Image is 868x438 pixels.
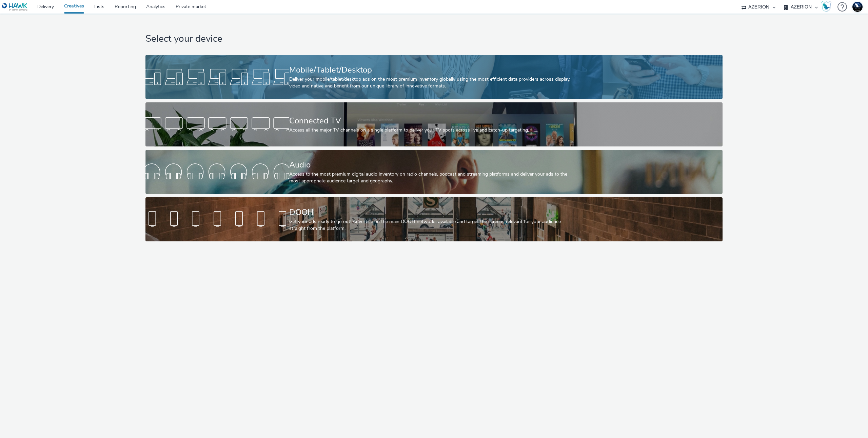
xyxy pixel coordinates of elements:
[852,2,863,12] img: Support Hawk
[289,171,576,185] div: Access to the most premium digital audio inventory on radio channels, podcast and streaming platf...
[289,76,576,90] div: Deliver your mobile/tablet/desktop ads on the most premium inventory globally using the most effi...
[145,150,723,194] a: AudioAccess to the most premium digital audio inventory on radio channels, podcast and streaming ...
[145,197,723,241] a: DOOHGet your ads ready to go out! Advertise on the main DOOH networks available and target the sc...
[2,3,28,11] img: undefined Logo
[289,127,576,134] div: Access all the major TV channels on a single platform to deliver your TV spots across live and ca...
[289,115,576,127] div: Connected TV
[289,159,576,171] div: Audio
[821,1,834,12] a: Hawk Academy
[145,33,723,45] h1: Select your device
[289,218,576,232] div: Get your ads ready to go out! Advertise on the main DOOH networks available and target the screen...
[289,64,576,76] div: Mobile/Tablet/Desktop
[145,55,723,99] a: Mobile/Tablet/DesktopDeliver your mobile/tablet/desktop ads on the most premium inventory globall...
[289,206,576,218] div: DOOH
[145,102,723,146] a: Connected TVAccess all the major TV channels on a single platform to deliver your TV spots across...
[821,1,831,12] img: Hawk Academy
